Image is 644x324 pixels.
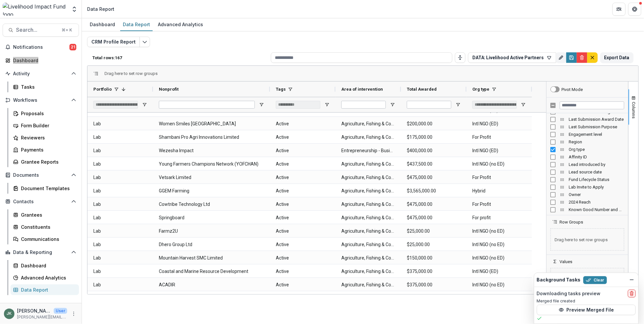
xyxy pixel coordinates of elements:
[7,312,12,316] div: Jana Kinsey
[159,171,264,184] span: Vetsark Limited
[10,120,79,131] a: Form Builder
[537,277,581,283] h2: Background Tasks
[547,168,628,176] div: Lead source date Column
[407,211,461,225] span: $475,000.00
[54,308,67,314] p: User
[569,192,624,197] span: Owner
[547,183,628,191] div: Lab Invite to Apply Column
[569,200,624,205] span: 2024 Reach
[407,198,461,211] span: $475,000.00
[551,268,624,290] span: Drag here to aggregate
[569,170,624,174] span: Lead source date
[628,290,636,297] button: delete
[341,265,395,278] span: Agriculture, Fishing & Conservation
[341,117,395,131] span: Agriculture, Fishing & Conservation
[407,144,461,157] span: $400,000.00
[93,292,147,305] span: Lab
[407,265,461,278] span: $375,000.00
[472,251,526,265] span: Intl NGO (no ED)
[276,184,330,198] span: Active
[159,157,264,171] span: Young Farmers Champions Network (YOFCHAN)
[407,238,461,251] span: $25,000.00
[341,87,383,92] span: Area of intervention
[472,265,526,278] span: Intl NGO (ED)
[324,102,330,107] button: Open Filter Menu
[3,55,79,66] a: Dashboard
[407,101,451,109] input: Total Awarded Filter Input
[70,310,78,318] button: More
[341,101,386,109] input: Area of intervention Filter Input
[93,87,112,92] span: Portfolio
[93,238,147,251] span: Lab
[276,144,330,157] span: Active
[569,177,624,182] span: Fund Lifecycle Status
[569,117,624,122] span: Last Submission Award Date
[472,198,526,211] span: For Profit
[341,184,395,198] span: Agriculture, Fishing & Conservation
[276,225,330,238] span: Active
[70,3,79,16] button: Open entity switcher
[547,153,628,161] div: Affinity ID Column
[562,87,583,92] div: Pivot Mode
[341,144,395,157] span: Entrepreneurship - Business Support
[472,278,526,292] span: Intl NGO (no ED)
[341,292,395,305] span: Job Skills - Workforce
[13,45,69,50] span: Notifications
[93,184,147,198] span: Lab
[276,238,330,251] span: Active
[10,272,79,283] a: Advanced Analytics
[259,102,264,107] button: Open Filter Menu
[87,20,118,29] div: Dashboard
[159,225,264,238] span: Farmz2U
[3,3,67,16] img: Livelihood Impact Fund logo
[10,81,79,92] a: Tasks
[159,211,264,225] span: Springboard
[407,292,461,305] span: $475,000.00
[93,171,147,184] span: Lab
[472,171,526,184] span: For Profit
[341,131,395,144] span: Agriculture, Fishing & Conservation
[21,110,74,117] div: Proposals
[276,278,330,292] span: Active
[140,37,150,47] button: Edit selected report
[472,292,526,305] span: Intl NGO (ED)
[569,147,624,152] span: Org type
[21,122,74,129] div: Form Builder
[3,42,79,52] button: Notifications21
[341,225,395,238] span: Agriculture, Fishing & Conservation
[85,4,117,14] nav: breadcrumb
[547,146,628,153] div: Org type Column
[341,157,395,171] span: Agriculture, Fishing & Conservation
[407,157,461,171] span: $437,500.00
[13,172,68,178] span: Documents
[472,184,526,198] span: Hybrid
[276,292,330,305] span: Active
[472,238,526,251] span: Intl NGO (no ED)
[21,274,74,281] div: Advanced Analytics
[341,211,395,225] span: Agriculture, Fishing & Conservation
[21,224,74,230] div: Constituents
[159,265,264,278] span: Coastal and Marine Resource Development
[21,185,74,192] div: Document Templates
[155,18,206,31] a: Advanced Analytics
[93,211,147,225] span: Lab
[10,209,79,220] a: Grantees
[407,171,461,184] span: $475,000.00
[537,298,636,304] p: Merged file created
[276,251,330,265] span: Active
[455,102,461,107] button: Open Filter Menu
[560,220,583,225] span: Row Groups
[17,314,67,320] p: [PERSON_NAME][EMAIL_ADDRESS][DOMAIN_NAME]
[13,199,68,205] span: Contacts
[159,117,264,131] span: Women Smiles [GEOGRAPHIC_DATA]
[556,52,566,63] button: Rename
[537,305,636,315] button: Preview Merged File
[10,222,79,232] a: Constituents
[3,24,79,37] button: Search...
[577,52,587,63] button: Delete
[21,286,74,293] div: Data Report
[13,71,68,77] span: Activity
[10,260,79,271] a: Dashboard
[87,37,140,47] button: CRM Profile Report
[628,276,636,284] button: Dismiss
